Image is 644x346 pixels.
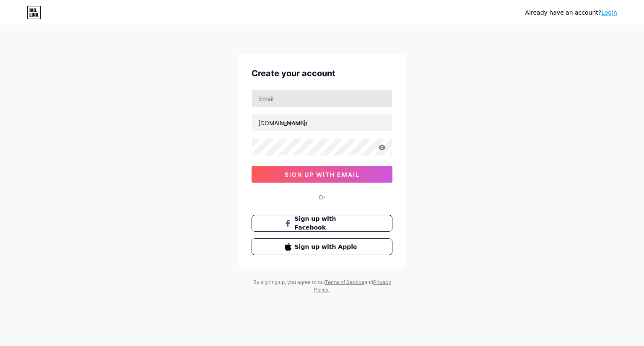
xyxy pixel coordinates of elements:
span: sign up with email [285,171,360,178]
div: Or [319,193,325,201]
button: sign up with email [252,166,392,183]
input: username [252,114,392,131]
div: By signing up, you agree to our and . [251,279,393,294]
a: Login [601,9,617,16]
div: [DOMAIN_NAME]/ [258,119,308,127]
span: Sign up with Apple [295,243,360,251]
button: Sign up with Facebook [252,215,392,232]
input: Email [252,90,392,107]
div: Already have an account? [525,8,617,17]
span: Sign up with Facebook [295,214,360,232]
div: Create your account [252,67,392,80]
a: Terms of Service [325,279,364,285]
button: Sign up with Apple [252,238,392,255]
